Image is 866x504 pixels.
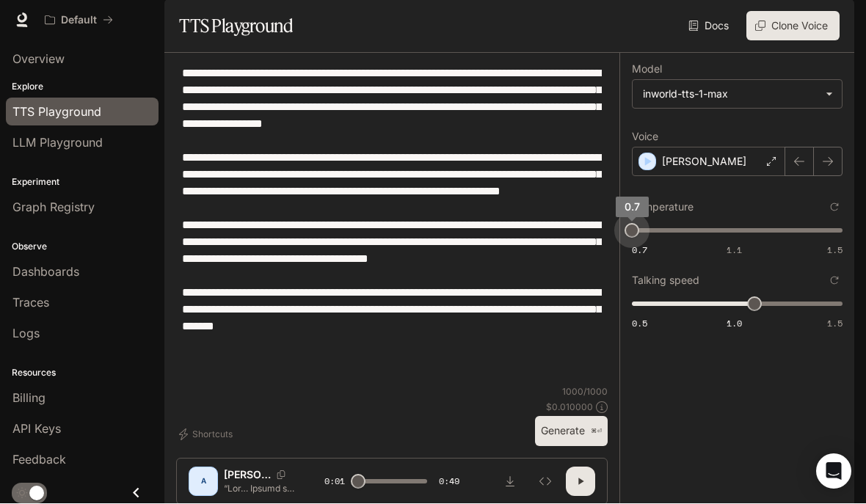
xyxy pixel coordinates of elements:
[38,6,120,35] button: All workspaces
[816,454,851,489] div: Open Intercom Messenger
[727,318,742,330] span: 1.0
[625,201,640,213] span: 0.7
[827,244,843,257] span: 1.5
[746,12,840,41] button: Clone Voice
[535,417,608,447] button: Generate⌘⏎
[562,386,608,398] p: 1000 / 1000
[271,471,291,480] button: Copy Voice ID
[224,468,271,483] p: [PERSON_NAME]
[632,202,694,213] p: Temperature
[531,467,560,497] button: Inspect
[495,467,525,497] button: Download audio
[439,475,459,489] span: 0:49
[324,475,345,489] span: 0:01
[633,81,842,109] div: inworld-tts-1-max
[632,132,658,142] p: Voice
[632,318,647,330] span: 0.5
[61,15,97,27] p: Default
[546,401,593,414] p: $ 0.010000
[632,276,699,286] p: Talking speed
[826,200,843,216] button: Reset to default
[826,273,843,289] button: Reset to default
[827,318,843,330] span: 1.5
[662,155,746,169] p: [PERSON_NAME]
[632,65,662,75] p: Model
[685,12,735,41] a: Docs
[192,470,215,494] div: A
[224,483,294,495] p: “Lor… Ipsumd sit amet consecte adipiscing elitse doeiu tem. Inci, utl etdo ma ali eni adm veni, ‘...
[632,244,647,257] span: 0.7
[179,12,293,41] h1: TTS Playground
[591,428,602,437] p: ⌘⏎
[643,87,818,102] div: inworld-tts-1-max
[727,244,742,257] span: 1.1
[176,423,239,447] button: Shortcuts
